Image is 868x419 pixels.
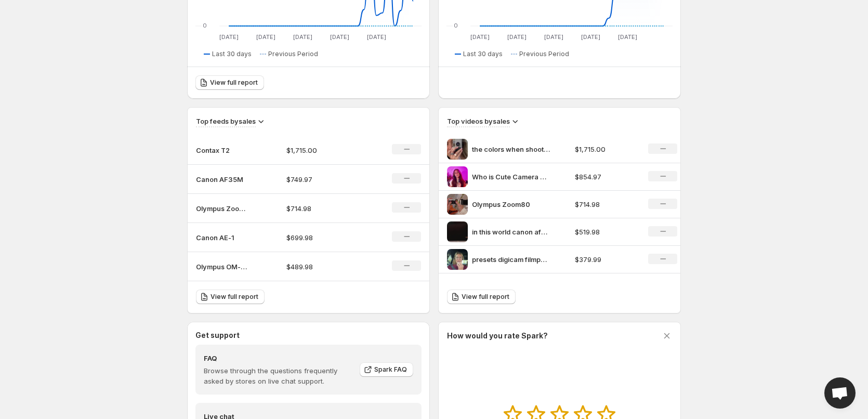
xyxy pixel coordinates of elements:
p: $1,715.00 [286,145,360,155]
text: [DATE] [219,33,239,41]
p: $749.97 [286,174,360,185]
img: in this world canon af35m kodak portra 400 [447,221,468,242]
span: View full report [210,78,258,87]
text: [DATE] [544,33,563,41]
p: Olympus OM-10 [196,261,248,272]
img: presets digicam filmphotography camera lightroom film digitalcamera canonelph photography videogr... [447,249,468,270]
img: Olympus Zoom80 [447,194,468,215]
a: View full report [447,290,516,304]
p: Canon AF35M [196,174,248,185]
p: Who is Cute Camera Co If youre thinking about getting into film photography look no further We ar... [472,172,550,182]
p: the colors when shooting on film in summer onfilm contaxt2 35mm [472,144,550,154]
text: 0 [203,22,207,29]
h3: Get support [195,330,240,341]
p: presets digicam filmphotography camera lightroom film digitalcamera canonelph photography videogr... [472,254,550,265]
text: [DATE] [618,33,637,41]
text: [DATE] [470,33,490,41]
p: $519.98 [575,227,636,237]
h3: Top videos by sales [447,116,510,126]
h4: FAQ [204,353,352,363]
span: Previous Period [519,50,569,58]
span: Last 30 days [212,50,252,58]
text: [DATE] [507,33,527,41]
text: [DATE] [293,33,312,41]
span: Previous Period [268,50,318,58]
img: the colors when shooting on film in summer onfilm contaxt2 35mm [447,139,468,160]
h3: How would you rate Spark? [447,331,548,341]
a: View full report [196,290,265,304]
p: $379.99 [575,254,636,265]
span: Spark FAQ [374,365,407,374]
span: View full report [211,293,258,301]
h3: Top feeds by sales [196,116,256,126]
text: [DATE] [367,33,386,41]
span: Last 30 days [463,50,503,58]
text: 0 [454,22,458,29]
text: [DATE] [581,33,600,41]
a: Spark FAQ [360,362,413,377]
a: Open chat [824,377,856,409]
p: $714.98 [286,203,360,214]
img: Who is Cute Camera Co If youre thinking about getting into film photography look no further We ar... [447,166,468,187]
p: Contax T2 [196,145,248,155]
text: [DATE] [256,33,275,41]
text: [DATE] [330,33,349,41]
a: View full report [195,75,264,90]
p: Olympus Zoom 80 [196,203,248,214]
p: $489.98 [286,261,360,272]
p: Browse through the questions frequently asked by stores on live chat support. [204,365,352,386]
p: $1,715.00 [575,144,636,154]
p: $714.98 [575,199,636,209]
span: View full report [462,293,509,301]
p: Olympus Zoom80 [472,199,550,209]
p: $699.98 [286,232,360,243]
p: $854.97 [575,172,636,182]
p: in this world canon af35m kodak portra 400 [472,227,550,237]
p: Canon AE-1 [196,232,248,243]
